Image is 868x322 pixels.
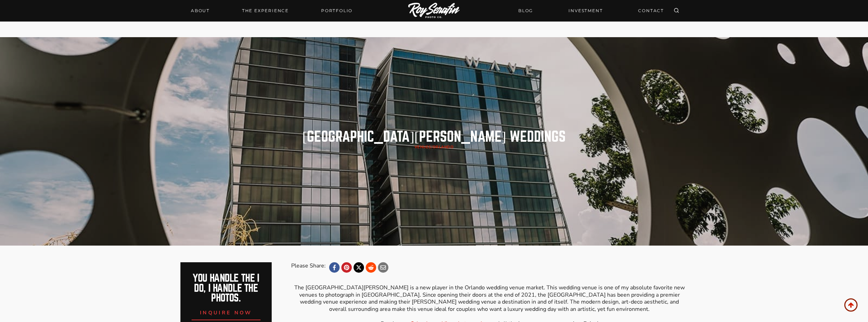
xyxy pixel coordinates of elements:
a: Venues [414,145,431,150]
nav: Primary Navigation [187,6,357,16]
a: Portfolio [317,6,357,16]
a: About [187,6,214,16]
button: View Search Form [672,6,681,16]
div: Please Share: [291,262,326,273]
a: inquire now [192,303,261,320]
a: Scroll to top [844,298,858,312]
img: Logo of Roy Serafin Photo Co., featuring stylized text in white on a light background, representi... [408,3,460,19]
span: / [414,145,454,150]
a: Email [378,262,388,273]
a: INVESTMENT [564,5,607,17]
a: Orlando [433,145,454,150]
a: X [354,262,364,273]
a: CONTACT [634,5,668,17]
h2: You handle the i do, I handle the photos. [188,273,264,303]
a: THE EXPERIENCE [238,6,293,16]
a: Pinterest [341,262,352,273]
nav: Secondary Navigation [514,5,668,17]
h1: [GEOGRAPHIC_DATA][PERSON_NAME] Weddings [302,130,566,144]
a: Facebook [329,262,340,273]
a: BLOG [514,5,537,17]
a: Reddit [366,262,376,273]
span: inquire now [200,309,252,316]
